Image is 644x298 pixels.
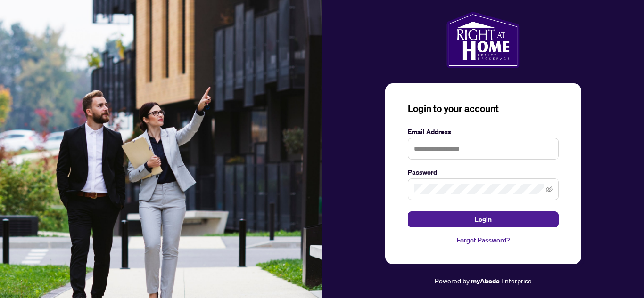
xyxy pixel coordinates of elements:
[446,12,520,68] img: ma-logo
[546,186,553,193] span: eye-invisible
[408,235,559,245] a: Forgot Password?
[501,276,532,285] span: Enterprise
[408,211,559,227] button: Login
[471,276,500,286] a: myAbode
[408,102,559,115] h3: Login to your account
[408,167,559,177] label: Password
[475,212,492,227] span: Login
[408,127,559,137] label: Email Address
[435,276,470,285] span: Powered by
